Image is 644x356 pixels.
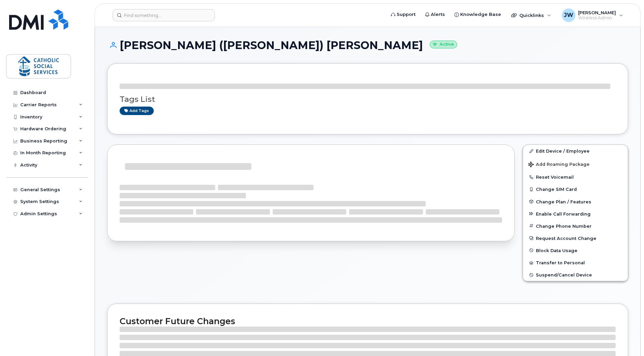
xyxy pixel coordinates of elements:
span: Add Roaming Package [528,162,590,168]
button: Suspend/Cancel Device [523,269,628,281]
a: Edit Device / Employee [523,145,628,157]
button: Change SIM Card [523,183,628,195]
span: Enable Call Forwarding [536,211,591,216]
button: Enable Call Forwarding [523,208,628,220]
a: Add tags [120,107,154,115]
small: Active [430,41,457,48]
h2: Customer Future Changes [120,316,616,326]
h1: [PERSON_NAME] ([PERSON_NAME]) [PERSON_NAME] [107,39,628,51]
button: Block Data Usage [523,244,628,257]
button: Add Roaming Package [523,157,628,171]
button: Reset Voicemail [523,171,628,183]
button: Change Plan / Features [523,196,628,208]
span: Suspend/Cancel Device [536,272,592,277]
button: Request Account Change [523,232,628,244]
span: Change Plan / Features [536,199,591,204]
h3: Tags List [120,95,616,104]
button: Transfer to Personal [523,257,628,269]
button: Change Phone Number [523,220,628,232]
